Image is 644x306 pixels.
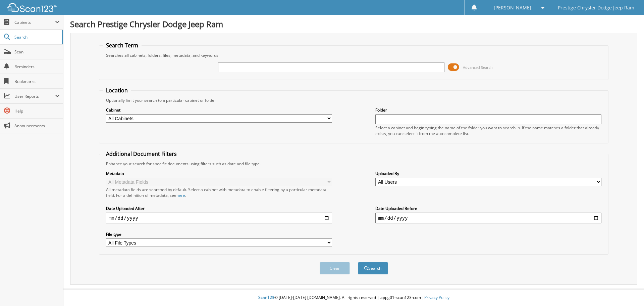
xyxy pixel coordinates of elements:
input: start [106,213,332,223]
span: Announcements [14,123,60,129]
label: Folder [375,107,601,113]
a: Privacy Policy [424,295,449,300]
legend: Search Term [103,42,142,49]
a: here [176,192,185,198]
label: Date Uploaded After [106,206,332,211]
div: Select a cabinet and begin typing the name of the folder you want to search in. If the name match... [375,125,601,136]
legend: Location [103,87,131,94]
legend: Additional Document Filters [103,150,180,158]
h1: Search Prestige Chrysler Dodge Jeep Ram [70,18,637,30]
div: Optionally limit your search to a particular cabinet or folder [103,97,605,103]
div: Searches all cabinets, folders, files, metadata, and keywords [103,52,605,58]
input: end [375,213,601,223]
div: © [DATE]-[DATE] [DOMAIN_NAME]. All rights reserved | appg01-scan123-com | [63,290,644,306]
span: Cabinets [14,19,55,25]
span: Search [14,34,59,40]
span: Advanced Search [463,65,493,70]
label: Metadata [106,171,332,176]
button: Search [358,262,388,274]
span: Scan [14,49,60,55]
label: Cabinet [106,107,332,113]
label: Date Uploaded Before [375,206,601,211]
span: Help [14,108,60,114]
img: scan123-logo-white.svg [7,3,57,12]
div: All metadata fields are searched by default. Select a cabinet with metadata to enable filtering b... [106,187,332,198]
span: Reminders [14,64,60,70]
button: Clear [320,262,350,274]
label: File type [106,231,332,237]
span: [PERSON_NAME] [494,6,531,10]
label: Uploaded By [375,171,601,176]
span: Bookmarks [14,79,60,84]
span: Prestige Chrysler Dodge Jeep Ram [558,6,634,10]
div: Enhance your search for specific documents using filters such as date and file type. [103,161,605,167]
span: Scan123 [258,295,274,300]
span: User Reports [14,93,55,99]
